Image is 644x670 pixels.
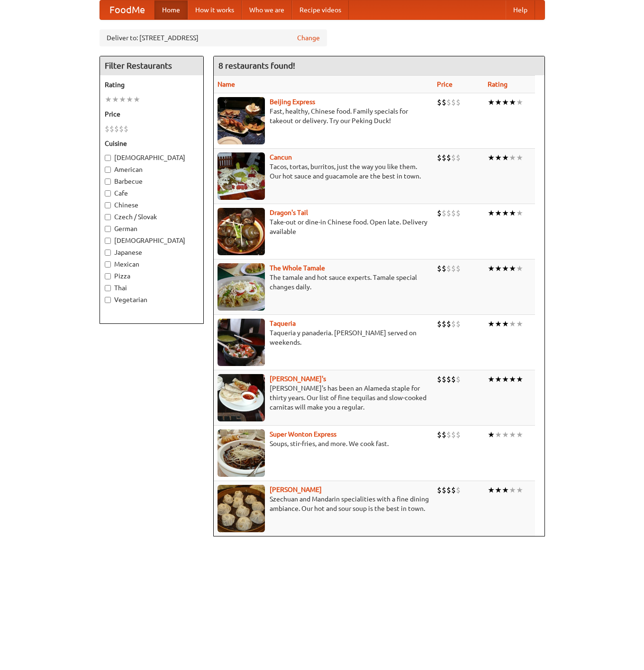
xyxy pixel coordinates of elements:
[126,94,133,105] li: ★
[451,152,456,163] li: $
[109,124,114,134] li: $
[495,97,502,107] li: ★
[446,319,451,329] li: $
[105,165,199,174] label: American
[446,152,451,163] li: $
[509,485,516,495] li: ★
[437,80,453,88] a: Price
[105,80,199,89] h5: Rating
[105,212,199,222] label: Czech / Slovak
[456,374,461,384] li: $
[502,374,509,384] li: ★
[105,155,111,161] input: [DEMOGRAPHIC_DATA]
[124,124,128,134] li: $
[509,429,516,440] li: ★
[112,94,119,105] li: ★
[509,263,516,274] li: ★
[218,429,265,477] img: superwonton.jpg
[105,261,111,268] input: Mexican
[442,485,446,495] li: $
[488,429,495,440] li: ★
[105,273,111,279] input: Pizza
[105,224,199,233] label: German
[270,320,296,327] a: Taqueria
[105,179,111,185] input: Barbecue
[218,485,265,532] img: shandong.jpg
[105,248,199,257] label: Japanese
[442,263,446,274] li: $
[105,94,112,105] li: ★
[218,319,265,366] img: taqueria.jpg
[105,271,199,281] label: Pizza
[502,208,509,218] li: ★
[506,0,535,19] a: Help
[509,97,516,107] li: ★
[100,56,203,75] h4: Filter Restaurants
[456,263,461,274] li: $
[502,152,509,163] li: ★
[495,152,502,163] li: ★
[270,209,308,216] b: Dragon's Tail
[495,263,502,274] li: ★
[516,263,523,274] li: ★
[218,384,429,412] p: [PERSON_NAME]'s has been an Alameda staple for thirty years. Our list of fine tequilas and slow-c...
[437,374,442,384] li: $
[133,94,140,105] li: ★
[442,208,446,218] li: $
[446,485,451,495] li: $
[105,188,199,198] label: Cafe
[437,429,442,440] li: $
[509,152,516,163] li: ★
[100,29,327,46] div: Deliver to: [STREET_ADDRESS]
[119,94,126,105] li: ★
[242,0,292,19] a: Who we are
[154,0,188,19] a: Home
[442,97,446,107] li: $
[292,0,349,19] a: Recipe videos
[105,226,111,232] input: German
[516,429,523,440] li: ★
[502,319,509,329] li: ★
[456,319,461,329] li: $
[270,98,315,106] a: Beijing Express
[218,263,265,311] img: wholetamale.jpg
[105,139,199,148] h5: Cuisine
[442,319,446,329] li: $
[516,152,523,163] li: ★
[105,259,199,269] label: Mexican
[456,97,461,107] li: $
[105,295,199,304] label: Vegetarian
[446,429,451,440] li: $
[119,124,124,134] li: $
[105,190,111,197] input: Cafe
[437,485,442,495] li: $
[495,374,502,384] li: ★
[451,485,456,495] li: $
[218,374,265,421] img: pedros.jpg
[502,429,509,440] li: ★
[488,80,508,88] a: Rating
[105,283,199,293] label: Thai
[516,374,523,384] li: ★
[270,153,292,161] a: Cancun
[488,263,495,274] li: ★
[270,264,325,272] a: The Whole Tamale
[488,319,495,329] li: ★
[270,375,326,383] a: [PERSON_NAME]'s
[502,97,509,107] li: ★
[516,485,523,495] li: ★
[446,374,451,384] li: $
[100,0,154,19] a: FoodMe
[442,429,446,440] li: $
[218,107,429,125] p: Fast, healthy, Chinese food. Family specials for takeout or delivery. Try our Peking Duck!
[114,124,119,134] li: $
[516,97,523,107] li: ★
[456,152,461,163] li: $
[446,208,451,218] li: $
[446,263,451,274] li: $
[218,152,265,200] img: cancun.jpg
[105,153,199,162] label: [DEMOGRAPHIC_DATA]
[270,486,322,493] b: [PERSON_NAME]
